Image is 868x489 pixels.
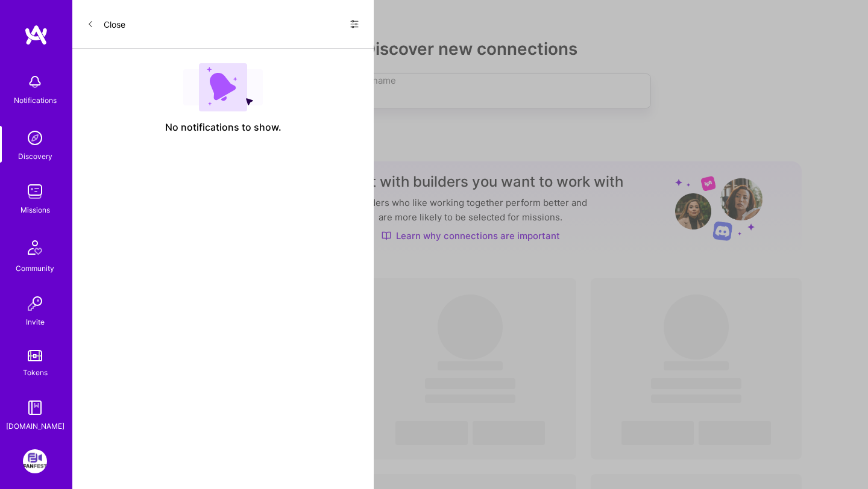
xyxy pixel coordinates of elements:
button: Close [87,14,125,34]
img: Invite [23,291,47,316]
a: FanFest: Media Engagement Platform [20,449,50,473]
img: logo [24,24,48,46]
img: empty [183,63,263,111]
img: teamwork [23,179,47,204]
img: discovery [23,126,47,150]
img: bell [23,70,47,94]
div: [DOMAIN_NAME] [6,420,64,432]
div: Discovery [18,150,52,163]
img: guide book [23,396,47,420]
img: FanFest: Media Engagement Platform [23,449,47,473]
div: Invite [26,316,45,328]
img: Community [20,233,49,262]
div: Notifications [14,94,57,107]
img: tokens [28,350,42,361]
span: No notifications to show. [165,121,281,134]
div: Tokens [23,366,48,379]
div: Missions [20,204,50,216]
div: Community [16,262,54,275]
